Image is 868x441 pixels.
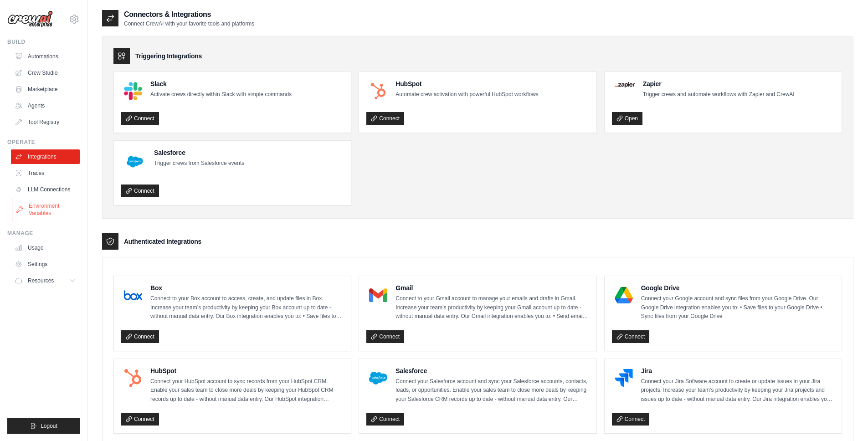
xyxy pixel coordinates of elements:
a: Usage [11,241,80,255]
h4: Gmail [395,283,589,292]
a: Connect [121,413,159,426]
a: Connect [612,330,650,343]
a: Connect [121,112,159,125]
h3: Triggering Integrations [135,51,202,61]
p: Connect your Google account and sync files from your Google Drive. Our Google Drive integration e... [641,294,834,321]
img: Logo [7,10,53,28]
div: Operate [7,138,80,146]
h3: Authenticated Integrations [124,237,201,246]
div: Build [7,38,80,46]
img: Google Drive Logo [615,286,633,304]
h4: Salesforce [154,148,244,157]
img: HubSpot Logo [369,82,387,100]
span: Resources [28,277,54,284]
p: Trigger crews and automate workflows with Zapier and CrewAI [643,90,795,99]
h4: HubSpot [395,79,538,88]
a: Marketplace [11,82,80,97]
h4: Slack [150,79,292,88]
p: Connect your Salesforce account and sync your Salesforce accounts, contacts, leads, or opportunit... [395,377,589,404]
p: Activate crews directly within Slack with simple commands [150,90,292,99]
a: Agents [11,98,80,113]
a: Settings [11,257,80,272]
a: Tool Registry [11,115,80,129]
img: Box Logo [124,286,142,304]
h4: Jira [641,366,834,375]
p: Connect to your Box account to access, create, and update files in Box. Increase your team’s prod... [150,294,344,321]
a: Connect [366,112,404,125]
a: Connect [121,330,159,343]
p: Connect your HubSpot account to sync records from your HubSpot CRM. Enable your sales team to clo... [150,377,344,404]
h4: Salesforce [395,366,589,375]
h4: Google Drive [641,283,834,292]
a: Environment Variables [12,199,81,220]
a: Open [612,112,642,125]
a: Integrations [11,149,80,164]
button: Resources [11,273,80,288]
a: Connect [366,413,404,426]
a: Connect [366,330,404,343]
h4: Box [150,283,344,292]
img: Salesforce Logo [124,151,146,173]
img: Slack Logo [124,82,142,100]
a: Connect [612,413,650,426]
h4: Zapier [643,79,795,88]
img: HubSpot Logo [124,369,142,387]
img: Jira Logo [615,369,633,387]
p: Connect your Jira Software account to create or update issues in your Jira projects. Increase you... [641,377,834,404]
a: Automations [11,49,80,64]
button: Logout [7,418,80,434]
a: Crew Studio [11,66,80,80]
a: Traces [11,166,80,180]
p: Automate crew activation with powerful HubSpot workflows [395,90,538,99]
span: Logout [41,422,57,430]
a: Connect [121,185,159,197]
a: LLM Connections [11,182,80,197]
h4: HubSpot [150,366,344,375]
img: Gmail Logo [369,286,387,304]
img: Zapier Logo [615,82,635,87]
img: Salesforce Logo [369,369,387,387]
p: Trigger crews from Salesforce events [154,159,244,168]
div: Manage [7,230,80,237]
h2: Connectors & Integrations [124,9,254,20]
p: Connect CrewAI with your favorite tools and platforms [124,20,254,27]
p: Connect to your Gmail account to manage your emails and drafts in Gmail. Increase your team’s pro... [395,294,589,321]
